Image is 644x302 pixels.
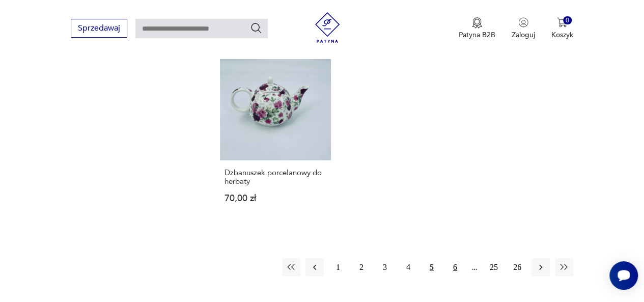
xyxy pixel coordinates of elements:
[376,258,394,277] button: 3
[312,12,343,43] img: Patyna - sklep z meblami i dekoracjami vintage
[551,30,573,40] p: Koszyk
[485,258,503,277] button: 25
[512,30,535,40] p: Zaloguj
[472,17,482,29] img: Ikona medalu
[557,17,567,28] img: Ikona koszyka
[71,25,127,33] a: Sprzedawaj
[250,22,262,34] button: Szukaj
[459,30,495,40] p: Patyna B2B
[459,17,495,40] button: Patyna B2B
[446,258,464,277] button: 6
[225,194,326,203] p: 70,00 zł
[352,258,371,277] button: 2
[609,261,638,290] iframe: Smartsupp widget button
[508,258,526,277] button: 26
[225,169,326,186] h3: Dzbanuszek porcelanowy do herbaty
[329,258,347,277] button: 1
[518,17,528,28] img: Ikonka użytkownika
[563,16,572,25] div: 0
[71,19,127,38] button: Sprzedawaj
[551,17,573,40] button: 0Koszyk
[423,258,441,277] button: 5
[512,17,535,40] button: Zaloguj
[220,50,331,223] a: Dzbanuszek porcelanowy do herbatyDzbanuszek porcelanowy do herbaty70,00 zł
[459,17,495,40] a: Ikona medaluPatyna B2B
[399,258,417,277] button: 4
